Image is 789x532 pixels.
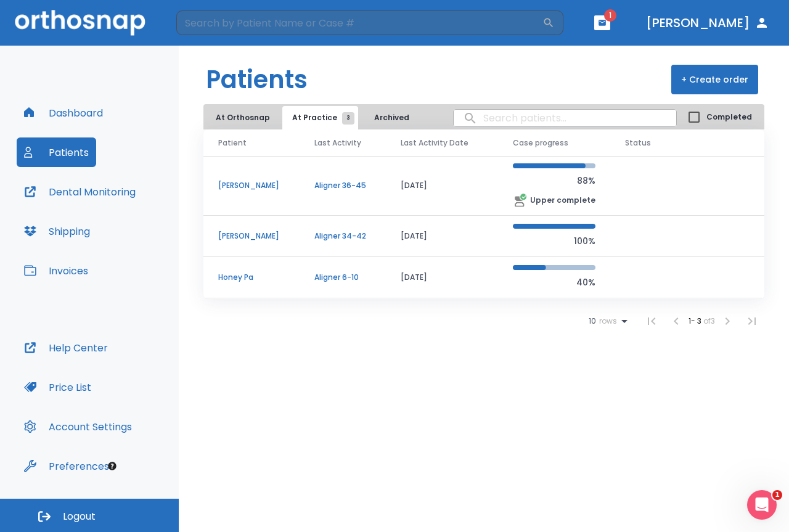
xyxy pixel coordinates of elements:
[206,106,280,129] button: At Orthosnap
[218,272,285,283] p: Honey Pa
[386,257,498,298] td: [DATE]
[641,12,774,34] button: [PERSON_NAME]
[706,112,752,123] span: Completed
[513,137,568,149] span: Case progress
[17,256,96,285] button: Invoices
[386,216,498,257] td: [DATE]
[17,137,96,167] button: Patients
[703,316,715,326] span: of 3
[63,510,96,523] span: Logout
[17,177,143,207] button: Dental Monitoring
[107,460,118,472] div: Tooltip anchor
[218,137,247,149] span: Patient
[454,106,676,130] input: search
[17,412,139,441] button: Account Settings
[513,275,595,290] p: 40%
[314,137,361,149] span: Last Activity
[17,372,99,402] button: Price List
[342,112,354,125] span: 3
[747,490,777,520] iframe: Intercom live chat
[772,490,782,500] span: 1
[689,316,703,326] span: 1 - 3
[218,180,285,191] p: [PERSON_NAME]
[17,451,117,481] button: Preferences
[530,195,595,206] p: Upper complete
[401,137,468,149] span: Last Activity Date
[176,10,542,35] input: Search by Patient Name or Case #
[206,106,419,129] div: tabs
[218,231,285,242] p: [PERSON_NAME]
[314,272,371,283] p: Aligner 6-10
[292,112,348,123] span: At Practice
[206,61,308,98] h1: Patients
[314,180,371,191] p: Aligner 36-45
[314,231,371,242] p: Aligner 34-42
[513,173,595,188] p: 88%
[15,10,145,35] img: Orthosnap
[386,156,498,216] td: [DATE]
[513,234,595,248] p: 100%
[589,317,596,325] span: 10
[596,317,617,325] span: rows
[671,65,758,94] button: + Create order
[361,106,422,129] button: Archived
[17,333,115,362] button: Help Center
[17,216,97,246] button: Shipping
[604,9,616,22] span: 1
[17,98,110,128] button: Dashboard
[625,137,651,149] span: Status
